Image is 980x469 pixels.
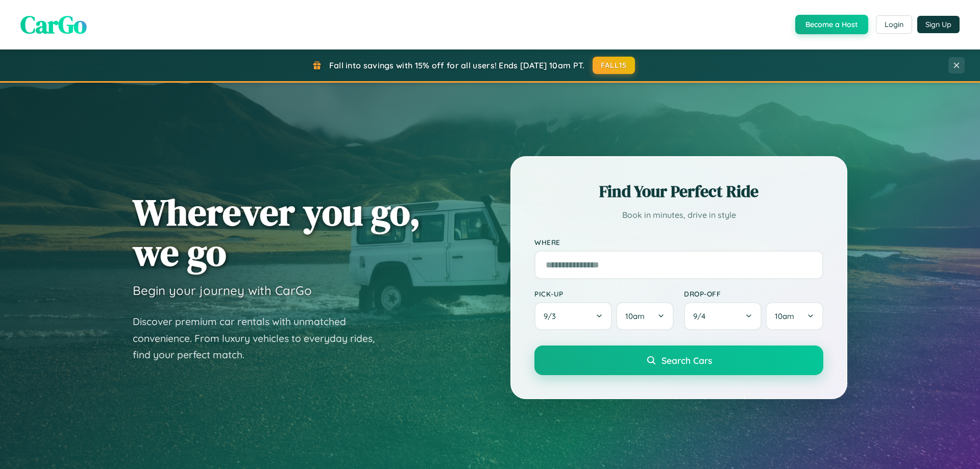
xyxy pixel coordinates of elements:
[766,302,823,330] button: 10am
[917,16,960,33] button: Sign Up
[684,302,762,330] button: 9/4
[534,345,823,375] button: Search Cars
[534,180,823,203] h2: Find Your Perfect Ride
[133,192,421,273] h1: Wherever you go, we go
[534,302,612,330] button: 9/3
[133,283,312,298] h3: Begin your journey with CarGo
[534,208,823,223] p: Book in minutes, drive in style
[544,311,561,321] span: 9 / 3
[534,238,823,246] label: Where
[775,311,794,321] span: 10am
[876,15,912,34] button: Login
[20,8,87,41] span: CarGo
[329,60,585,70] span: Fall into savings with 15% off for all users! Ends [DATE] 10am PT.
[661,355,712,366] span: Search Cars
[534,289,674,298] label: Pick-up
[684,289,823,298] label: Drop-off
[133,313,388,363] p: Discover premium car rentals with unmatched convenience. From luxury vehicles to everyday rides, ...
[616,302,674,330] button: 10am
[795,15,868,34] button: Become a Host
[625,311,645,321] span: 10am
[593,57,635,74] button: FALL15
[693,311,710,321] span: 9 / 4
